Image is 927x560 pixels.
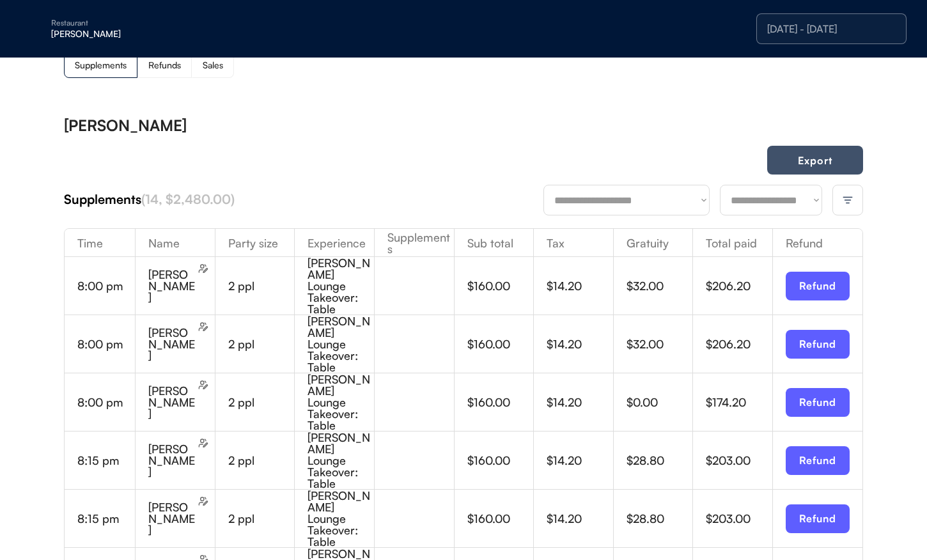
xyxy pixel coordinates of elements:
[198,322,208,332] img: users-edit.svg
[767,146,863,175] button: Export
[375,231,454,254] div: Supplements
[706,396,772,408] div: $174.20
[148,327,196,361] div: [PERSON_NAME]
[693,237,772,249] div: Total paid
[136,237,215,249] div: Name
[77,280,135,292] div: 8:00 pm
[547,513,613,524] div: $14.20
[65,237,135,249] div: Time
[77,396,135,408] div: 8:00 pm
[467,455,534,466] div: $160.00
[228,280,295,292] div: 2 ppl
[842,194,853,206] img: filter-lines.svg
[148,268,196,303] div: [PERSON_NAME]
[77,338,135,350] div: 8:00 pm
[51,29,212,38] div: [PERSON_NAME]
[148,61,181,70] div: Refunds
[148,443,196,478] div: [PERSON_NAME]
[467,338,534,350] div: $160.00
[467,280,534,292] div: $160.00
[786,272,850,300] button: Refund
[547,455,613,466] div: $14.20
[228,513,295,524] div: 2 ppl
[148,385,196,419] div: [PERSON_NAME]
[767,24,896,34] div: [DATE] - [DATE]
[295,237,374,249] div: Experience
[308,490,374,547] div: [PERSON_NAME] Lounge Takeover: Table
[308,315,374,373] div: [PERSON_NAME] Lounge Takeover: Table
[627,455,693,466] div: $28.80
[706,338,772,350] div: $206.20
[786,388,850,417] button: Refund
[627,396,693,408] div: $0.00
[75,61,127,70] div: Supplements
[198,380,208,390] img: users-edit.svg
[228,396,295,408] div: 2 ppl
[773,237,862,249] div: Refund
[455,237,534,249] div: Sub total
[308,373,374,431] div: [PERSON_NAME] Lounge Takeover: Table
[308,432,374,489] div: [PERSON_NAME] Lounge Takeover: Table
[26,19,46,39] img: yH5BAEAAAAALAAAAAABAAEAAAIBRAA7
[51,19,212,27] div: Restaurant
[706,513,772,524] div: $203.00
[228,455,295,466] div: 2 ppl
[64,191,543,208] div: Supplements
[141,191,235,207] font: (14, $2,480.00)
[627,338,693,350] div: $32.00
[77,455,135,466] div: 8:15 pm
[786,446,850,475] button: Refund
[77,513,135,524] div: 8:15 pm
[198,263,208,274] img: users-edit.svg
[198,496,208,506] img: users-edit.svg
[706,455,772,466] div: $203.00
[148,501,196,536] div: [PERSON_NAME]
[614,237,693,249] div: Gratuity
[215,237,295,249] div: Party size
[627,280,693,292] div: $32.00
[786,504,850,533] button: Refund
[706,280,772,292] div: $206.20
[547,338,613,350] div: $14.20
[786,330,850,359] button: Refund
[228,338,295,350] div: 2 ppl
[198,438,208,448] img: users-edit.svg
[203,61,223,70] div: Sales
[467,396,534,408] div: $160.00
[547,280,613,292] div: $14.20
[547,396,613,408] div: $14.20
[627,513,693,524] div: $28.80
[64,118,187,133] div: [PERSON_NAME]
[308,257,374,315] div: [PERSON_NAME] Lounge Takeover: Table
[534,237,613,249] div: Tax
[467,513,534,524] div: $160.00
